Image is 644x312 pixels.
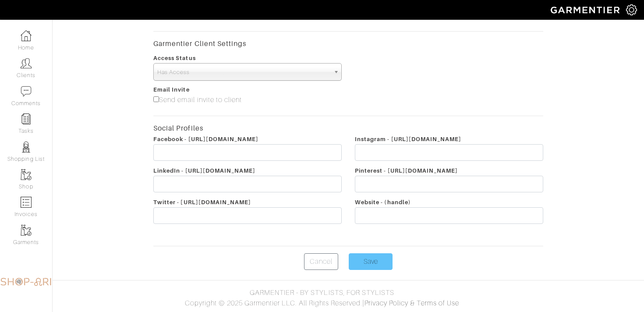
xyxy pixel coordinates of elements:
span: Copyright © 2025 Garmentier LLC. All Rights Reserved. [185,299,362,307]
img: garments-icon-b7da505a4dc4fd61783c78ac3ca0ef83fa9d6f193b1c9dc38574b1d14d53ca28.png [21,225,32,236]
a: Cancel [304,253,338,270]
input: Send email invite to client [153,96,159,102]
span: Pinterest - [URL][DOMAIN_NAME] [355,167,458,174]
strong: Garmentier Client Settings [153,39,246,48]
img: gear-icon-white-bd11855cb880d31180b6d7d6211b90ccbf57a29d726f0c71d8c61bd08dd39cc2.png [626,4,637,15]
span: Email Invite [153,86,190,93]
img: stylists-icon-eb353228a002819b7ec25b43dbf5f0378dd9e0616d9560372ff212230b889e62.png [21,142,32,152]
span: Instagram - [URL][DOMAIN_NAME] [355,136,462,142]
span: Facebook - [URL][DOMAIN_NAME] [153,136,258,142]
span: Twitter - [URL][DOMAIN_NAME] [153,199,251,206]
span: LinkedIn - [URL][DOMAIN_NAME] [153,167,255,174]
span: Website - (handle) [355,199,411,206]
input: Save [349,253,393,270]
img: garmentier-logo-header-white-b43fb05a5012e4ada735d5af1a66efaba907eab6374d6393d1fbf88cb4ef424d.png [546,2,626,18]
img: dashboard-icon-dbcd8f5a0b271acd01030246c82b418ddd0df26cd7fceb0bd07c9910d44c42f6.png [21,30,32,41]
img: comment-icon-a0a6a9ef722e966f86d9cbdc48e553b5cf19dbc54f86b18d962a5391bc8f6eb6.png [21,86,32,97]
img: reminder-icon-8004d30b9f0a5d33ae49ab947aed9ed385cf756f9e5892f1edd6e32f2345188e.png [21,113,32,124]
span: Has Access [157,64,330,81]
img: garments-icon-b7da505a4dc4fd61783c78ac3ca0ef83fa9d6f193b1c9dc38574b1d14d53ca28.png [21,169,32,180]
img: clients-icon-6bae9207a08558b7cb47a8932f037763ab4055f8c8b6bfacd5dc20c3e0201464.png [21,58,32,69]
label: Send email invite to client [153,95,242,105]
span: Access Status [153,55,196,61]
strong: Social Profiles [153,124,203,132]
img: orders-icon-0abe47150d42831381b5fb84f609e132dff9fe21cb692f30cb5eec754e2cba89.png [21,197,32,208]
a: Privacy Policy & Terms of Use [364,299,459,307]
